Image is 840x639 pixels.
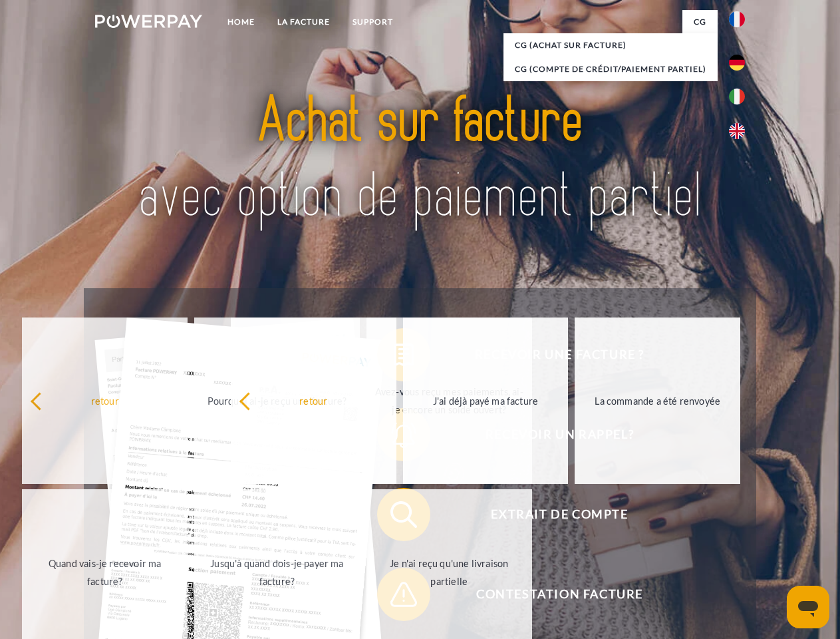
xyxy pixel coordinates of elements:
div: Je n'ai reçu qu'une livraison partielle [374,554,524,590]
a: LA FACTURE [266,10,341,34]
a: CG [682,10,718,34]
img: en [729,123,745,139]
img: logo-powerpay-white.svg [95,15,202,28]
div: Jusqu'à quand dois-je payer ma facture? [202,554,352,590]
a: Support [341,10,404,34]
div: retour [239,391,388,409]
img: fr [729,11,745,27]
span: Extrait de compte [396,488,722,541]
img: de [729,55,745,71]
div: Pourquoi ai-je reçu une facture? [202,391,352,409]
iframe: Bouton de lancement de la fenêtre de messagerie [787,586,829,628]
button: Contestation Facture [377,568,723,621]
div: J'ai déjà payé ma facture [411,391,561,409]
a: CG (achat sur facture) [503,33,718,57]
div: La commande a été renvoyée [583,391,732,409]
button: Extrait de compte [377,488,723,541]
div: Quand vais-je recevoir ma facture? [30,554,180,590]
a: CG (Compte de crédit/paiement partiel) [503,57,718,81]
img: it [729,89,745,105]
img: title-powerpay_fr.svg [127,64,713,255]
div: retour [30,391,180,409]
span: Contestation Facture [396,568,722,621]
a: Home [216,10,266,34]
